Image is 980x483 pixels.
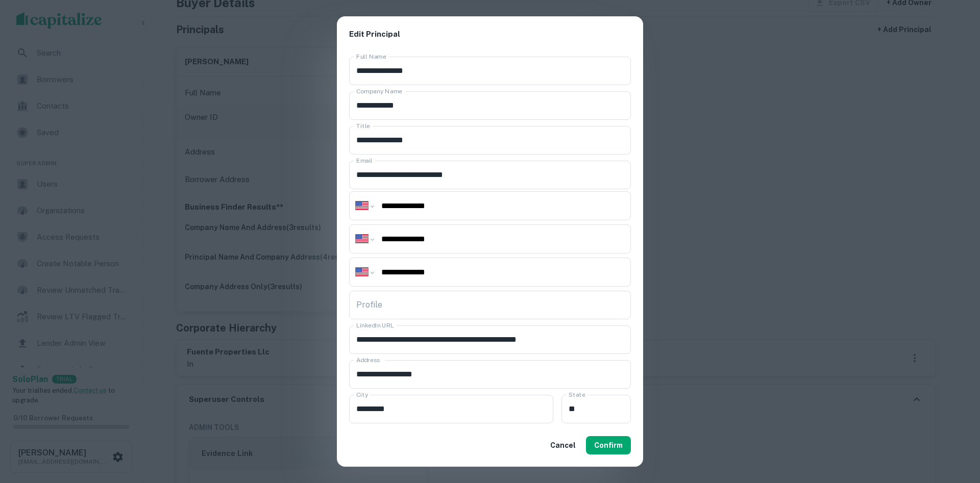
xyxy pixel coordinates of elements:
label: Email [356,156,373,165]
label: City [356,390,368,399]
label: LinkedIn URL [356,321,394,329]
label: Address [356,355,380,364]
button: Cancel [546,436,580,454]
h2: Edit Principal [337,16,643,53]
label: State [569,390,585,399]
iframe: Chat Widget [929,401,980,450]
label: Title [356,121,370,130]
label: Company Name [356,87,402,95]
label: Full Name [356,52,386,61]
button: Confirm [586,436,631,454]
